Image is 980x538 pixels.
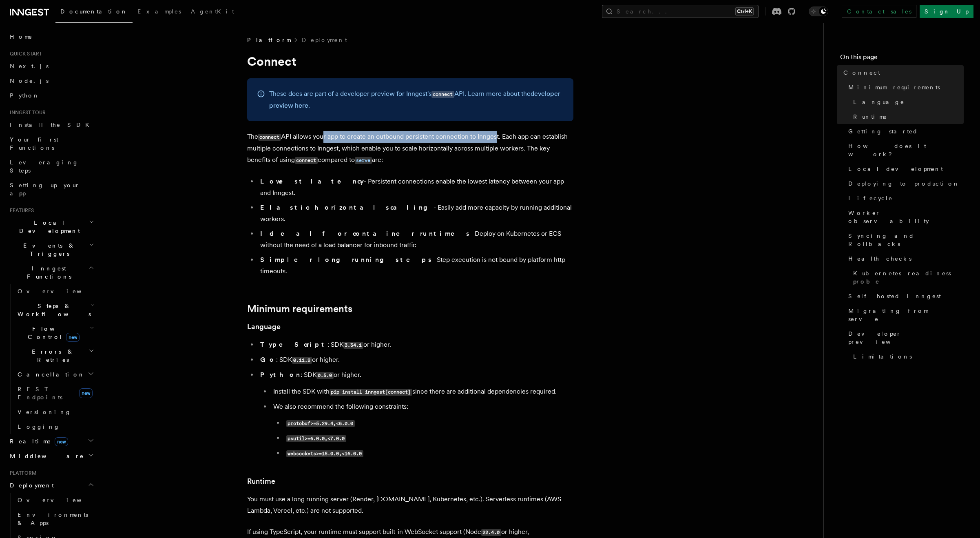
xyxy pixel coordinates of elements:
code: 0.5.0 [316,372,334,379]
strong: Simpler long running steps [260,256,433,263]
li: : SDK or higher. [258,354,573,366]
span: How does it work? [848,142,964,158]
code: 22.4.0 [481,529,501,536]
a: Overview [14,493,96,507]
a: Language [247,321,281,332]
strong: TypeScript [260,341,327,348]
button: Errors & Retries [14,344,96,367]
li: We also recommend the following constraints: [271,401,573,459]
button: Flow Controlnew [14,321,96,344]
span: Local development [848,165,943,173]
a: Environments & Apps [14,507,96,530]
a: Leveraging Steps [7,155,96,178]
a: Minimum requirements [845,80,964,95]
span: Local Development [7,219,89,235]
a: Connect [840,65,964,80]
span: Middleware [7,452,84,460]
span: new [55,437,68,446]
li: : SDK or higher. [258,339,573,351]
span: Self hosted Inngest [848,292,941,300]
a: Deployment [302,36,347,44]
span: Quick start [7,51,42,57]
span: Kubernetes readiness probe [853,269,964,286]
button: Deployment [7,478,96,493]
span: AgentKit [191,8,234,15]
li: - Deploy on Kubernetes or ECS without the need of a load balancer for inbound traffic [258,228,573,251]
button: Events & Triggers [7,238,96,261]
span: Errors & Retries [14,348,88,364]
span: Environments & Apps [18,511,88,526]
span: Inngest Functions [7,264,88,281]
code: 0.11.2 [292,357,312,364]
span: Overview [18,497,102,503]
code: pip install inngest[connect] [330,389,412,396]
li: - Persistent connections enable the lowest latency between your app and Inngest. [258,176,573,199]
code: psutil>=6.0.0,<7.0.0 [286,435,346,442]
span: Realtime [7,437,68,445]
p: The API allows your app to create an outbound persistent connection to Inngest. Each app can esta... [247,131,573,166]
span: Install the SDK [10,122,94,128]
li: Install the SDK with since there are additional dependencies required. [271,386,573,398]
span: Examples [137,8,181,15]
button: Local Development [7,215,96,238]
a: Migrating from serve [845,303,964,326]
a: Overview [14,284,96,299]
span: Inngest tour [7,109,46,116]
span: Migrating from serve [848,307,964,323]
span: Flow Control [14,325,90,341]
a: REST Endpointsnew [14,382,96,405]
h1: Connect [247,54,573,69]
strong: Lowest latency [260,177,364,185]
span: Cancellation [14,370,85,379]
a: Deploying to production [845,176,964,191]
span: Language [853,98,905,106]
a: Home [7,29,96,44]
span: Your first Functions [10,136,58,151]
span: Minimum requirements [848,83,940,91]
span: Features [7,207,34,214]
kbd: Ctrl+K [735,7,754,15]
a: Minimum requirements [247,303,352,314]
span: Platform [247,36,290,44]
span: Steps & Workflows [14,302,91,318]
span: Syncing and Rollbacks [848,232,964,248]
span: Logging [18,423,60,430]
span: Home [10,33,33,41]
strong: Ideal for container runtimes [260,230,471,237]
span: Connect [843,69,880,77]
button: Inngest Functions [7,261,96,284]
a: Self hosted Inngest [845,289,964,303]
code: connect [295,157,318,164]
a: Examples [133,2,186,22]
span: new [79,388,93,398]
a: Contact sales [842,5,916,18]
button: Realtimenew [7,434,96,449]
a: Limitations [850,349,964,364]
span: Deployment [7,481,54,489]
a: Lifecycle [845,191,964,206]
a: Language [850,95,964,109]
span: REST Endpoints [18,386,62,401]
span: Leveraging Steps [10,159,79,174]
strong: Python [260,371,301,379]
p: These docs are part of a developer preview for Inngest's API. Learn more about the . [269,88,564,111]
a: Next.js [7,59,96,73]
code: 3.34.1 [343,342,363,349]
span: Overview [18,288,102,294]
p: You must use a long running server (Render, [DOMAIN_NAME], Kubernetes, etc.). Serverless runtimes... [247,494,573,516]
span: Node.js [10,77,49,84]
span: Limitations [853,352,912,361]
span: Getting started [848,127,918,135]
code: connect [258,134,281,141]
div: Inngest Functions [7,284,96,434]
span: Setting up your app [10,182,80,197]
a: AgentKit [186,2,239,22]
span: Versioning [18,409,71,415]
a: Your first Functions [7,132,96,155]
a: Developer preview [845,326,964,349]
a: Install the SDK [7,117,96,132]
button: Search...Ctrl+K [602,5,759,18]
span: Worker observability [848,209,964,225]
span: Events & Triggers [7,241,89,258]
strong: Go [260,356,276,363]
